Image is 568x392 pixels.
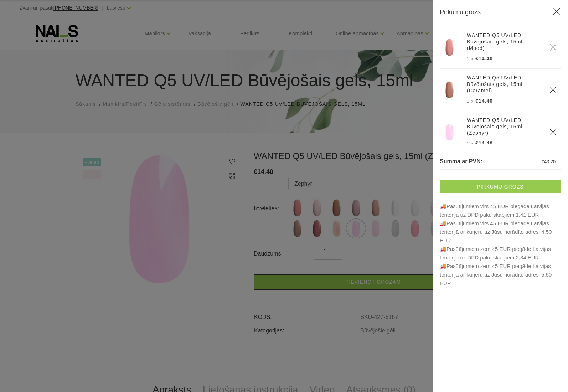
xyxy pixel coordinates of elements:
span: € [542,159,544,164]
span: €14.40 [475,140,493,146]
span: €14.40 [475,98,493,104]
a: Pirkumu grozs [440,180,561,193]
span: 1 x [467,99,474,104]
span: 1 x [467,56,474,61]
a: WANTED Q5 UV/LED Būvējošais gels, 15ml (Zephyr) [467,117,541,136]
h3: Pirkumu grozs [440,7,561,19]
a: Delete [549,86,557,93]
span: 43.20 [544,159,556,164]
span: Summa ar PVN: [440,158,482,164]
a: Delete [549,129,557,136]
a: Delete [549,44,557,51]
p: 🚚Pasūtījumiem virs 45 EUR piegāde Latvijas teritorijā uz DPD paku skapjiem 1,41 EUR 🚚Pasūtī... [440,202,561,288]
span: 1 x [467,141,474,146]
a: WANTED Q5 UV/LED Būvējošais gels, 15ml (Mood) [467,32,541,51]
span: €14.40 [475,56,493,61]
a: WANTED Q5 UV/LED Būvējošais gels, 15ml (Caramel) [467,74,541,94]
